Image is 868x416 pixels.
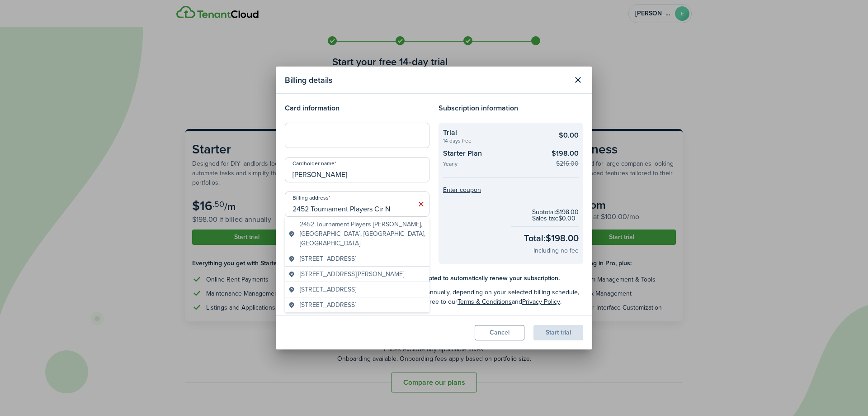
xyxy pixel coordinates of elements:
[552,148,579,159] checkout-summary-item-main-price: $198.00
[295,273,583,283] checkout-terms-main: Your payment info is securely stored and encrypted to automatically renew your subscription.
[532,209,579,215] checkout-subtotal-item: Subtotal: $198.00
[285,103,429,114] h4: Card information
[291,131,424,140] iframe: Secure card payment input frame
[532,215,579,222] checkout-subtotal-item: Sales tax: $0.00
[300,269,404,279] span: [STREET_ADDRESS][PERSON_NAME]
[300,285,356,294] span: [STREET_ADDRESS]
[522,297,560,306] a: Privacy Policy
[285,71,568,89] modal-title: Billing details
[559,130,579,141] checkout-summary-item-main-price: $0.00
[556,159,579,168] checkout-summary-item-old-price: $216.00
[443,127,545,138] checkout-summary-item-title: Trial
[285,191,429,217] input: Start typing the address and then select from the dropdown
[300,220,426,248] span: 2452 Tournament Players [PERSON_NAME], [GEOGRAPHIC_DATA], [GEOGRAPHIC_DATA], [GEOGRAPHIC_DATA]
[443,161,545,169] checkout-summary-item-description: Yearly
[439,103,583,114] h4: Subscription information
[295,287,583,306] checkout-terms-secondary: You'll be charged the listed amount monthly or annually, depending on your selected billing sched...
[443,148,545,161] checkout-summary-item-title: Starter Plan
[443,187,481,193] button: Enter coupon
[443,138,545,143] checkout-summary-item-description: 14 days free
[300,300,356,310] span: [STREET_ADDRESS]
[300,254,356,263] span: [STREET_ADDRESS]
[458,297,512,306] a: Terms & Conditions
[533,246,579,255] checkout-total-secondary: Including no fee
[475,325,524,340] button: Cancel
[570,72,585,88] button: Close modal
[524,231,579,245] checkout-total-main: Total: $198.00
